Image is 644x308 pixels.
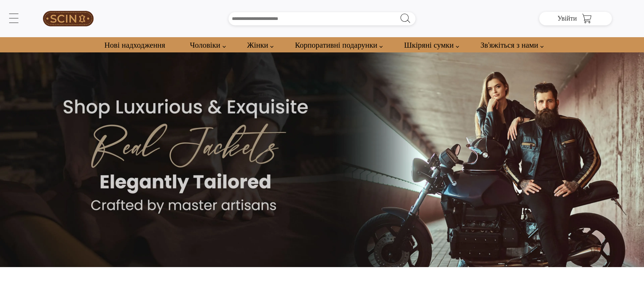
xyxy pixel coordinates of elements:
a: зв'яжіться з нами [473,37,547,52]
a: Скінтонська шийка (СКІН) [32,3,104,34]
img: Скінтонська шийка (СКІН) [43,3,94,34]
font: Нові надходження [104,40,165,50]
font: Корпоративні подарунки [295,40,378,50]
a: магазин чоловічих шкіряних курток [182,37,230,52]
a: Нові надходження [97,37,172,52]
a: Купити шкіряні сумки [396,37,463,52]
a: Купити жіночі шкіряні куртки [239,37,278,52]
font: Жінки [247,40,268,50]
font: Увійти [557,14,577,22]
a: Увійти [557,16,577,22]
font: Чоловіки [190,40,220,50]
font: Шкіряні сумки [404,40,454,50]
font: Зв'яжіться з нами [480,40,538,50]
a: Купити шкіряні корпоративні подарунки [287,37,387,52]
a: Кошик для покупок [580,14,594,24]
